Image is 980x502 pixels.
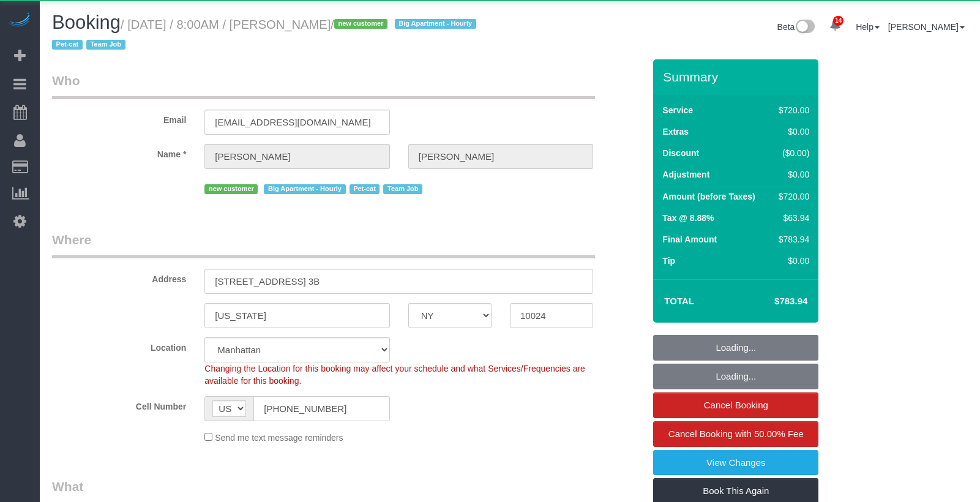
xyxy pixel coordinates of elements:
input: Email [204,110,389,135]
label: Extras [662,125,689,138]
span: Team Job [383,184,422,194]
label: Tax @ 8.88% [662,212,714,224]
span: new customer [334,19,387,29]
span: Send me text message reminders [215,433,343,443]
input: Zip Code [510,303,593,328]
label: Email [43,110,195,126]
label: Service [662,104,693,116]
input: City [204,303,389,328]
span: Pet-cat [350,184,380,194]
input: Cell Number [253,396,389,421]
h3: Summary [663,70,812,84]
a: Cancel Booking with 50.00% Fee [653,421,818,447]
span: Pet-cat [52,40,83,50]
div: $0.00 [774,168,809,181]
h4: $783.94 [738,296,807,307]
label: Address [43,269,195,285]
div: $720.00 [774,104,809,116]
label: Amount (before Taxes) [662,190,755,203]
span: Changing the Location for this booking may affect your schedule and what Services/Frequencies are... [204,364,585,386]
legend: Who [52,72,595,99]
img: New interface [795,20,815,36]
div: ($0.00) [774,147,809,159]
div: $720.00 [774,190,809,203]
small: / [DATE] / 8:00AM / [PERSON_NAME] [52,18,480,52]
label: Tip [662,255,675,267]
label: Adjustment [662,168,709,181]
img: Automaid Logo [7,12,32,29]
span: Cancel Booking with 50.00% Fee [668,429,804,439]
label: Cell Number [43,396,195,413]
a: Help [856,22,880,32]
a: View Changes [653,450,818,476]
div: $0.00 [774,125,809,138]
a: Beta [777,22,815,32]
label: Final Amount [662,233,717,245]
label: Location [43,337,195,354]
div: $0.00 [774,255,809,267]
span: Big Apartment - Hourly [264,184,345,194]
a: 14 [823,12,847,39]
span: Big Apartment - Hourly [395,19,476,29]
label: Discount [662,147,699,159]
div: $783.94 [774,233,809,245]
span: Team Job [86,40,125,50]
div: $63.94 [774,212,809,224]
a: Cancel Booking [653,392,818,418]
span: Booking [52,12,121,33]
span: new customer [204,184,258,194]
legend: Where [52,231,595,258]
a: [PERSON_NAME] [888,22,965,32]
input: First Name [204,144,389,169]
span: 14 [833,16,843,26]
label: Name * [43,144,195,160]
strong: Total [664,296,694,306]
input: Last Name [408,144,593,169]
